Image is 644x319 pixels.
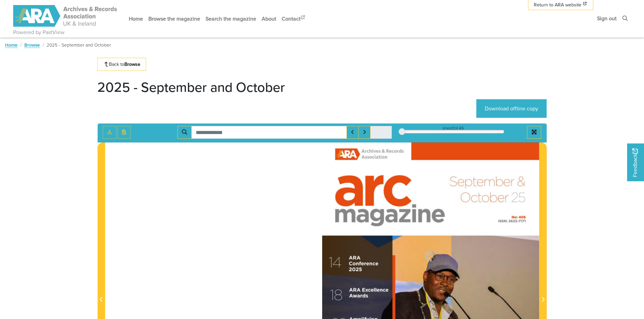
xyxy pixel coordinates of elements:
strong: Browse [124,61,140,68]
img: ARA - ARC Magazine | Powered by PastView [13,5,118,27]
a: ARA - ARC Magazine | Powered by PastView logo [13,1,118,31]
h1: 2025 - September and October [97,79,285,95]
span: 2025 - September and October [47,42,111,48]
a: Home [126,10,146,28]
a: Contact [279,10,309,28]
span: Feedback [631,149,639,177]
button: Full screen mode [527,126,541,139]
a: Sign out [594,9,619,27]
button: Toggle text selection (Alt+T) [103,126,116,139]
a: Powered by PastView [13,28,65,36]
a: Would you like to provide feedback? [627,143,644,181]
input: Search for [191,126,347,139]
a: Back toBrowse [97,58,146,71]
button: Next Match [358,126,371,139]
a: Browse the magazine [146,10,203,28]
a: Home [5,42,18,48]
a: Download offline copy [476,99,547,118]
button: Open transcription window [118,126,130,139]
a: About [259,10,279,28]
span: Return to ARA website [534,1,581,8]
div: sheet of 49 [402,125,504,131]
button: Search [177,126,192,139]
a: Browse [24,42,40,48]
button: Previous Match [347,126,359,139]
span: 1 [453,125,454,131]
a: Search the magazine [203,10,259,28]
